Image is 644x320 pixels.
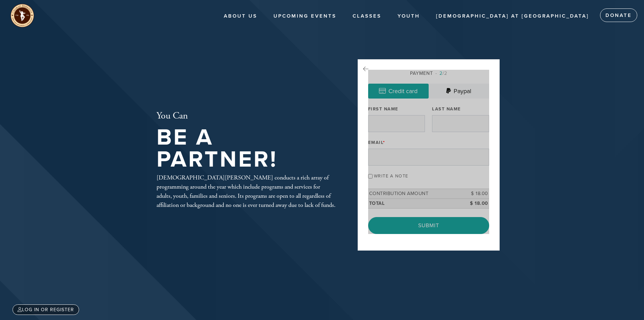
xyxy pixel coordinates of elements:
[10,3,34,28] img: unnamed%20%283%29_0.png
[157,110,336,122] h2: You Can
[268,10,341,23] a: Upcoming Events
[348,10,386,23] a: Classes
[157,127,336,170] h1: Be A Partner!
[431,10,594,23] a: [DEMOGRAPHIC_DATA] at [GEOGRAPHIC_DATA]
[157,173,336,210] div: [DEMOGRAPHIC_DATA][PERSON_NAME] conducts a rich array of programming around the year which includ...
[13,304,79,315] a: Log in or register
[600,8,637,22] a: Donate
[392,10,425,23] a: Youth
[219,10,262,23] a: About Us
